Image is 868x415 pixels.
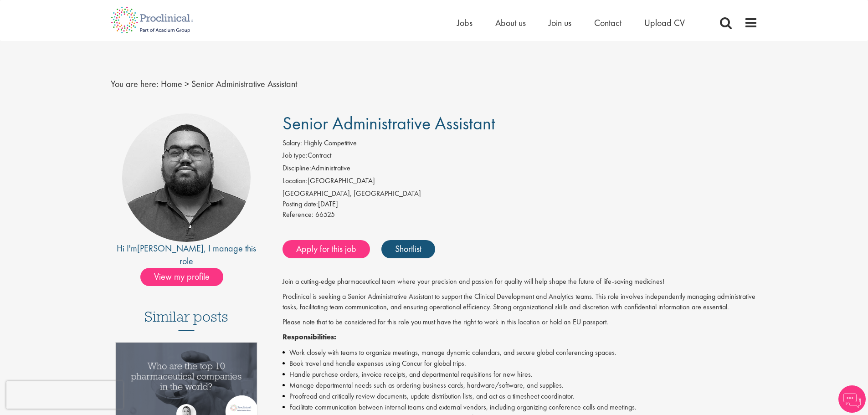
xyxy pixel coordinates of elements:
[282,199,758,210] div: [DATE]
[191,78,297,90] span: Senior Administrative Assistant
[282,163,758,176] li: Administrative
[161,78,182,90] a: breadcrumb link
[282,210,313,220] label: Reference:
[282,189,758,199] div: [GEOGRAPHIC_DATA], [GEOGRAPHIC_DATA]
[838,385,866,413] img: Chatbot
[594,17,621,29] a: Contact
[282,317,758,328] p: Please note that to be considered for this role you must have the right to work in this location ...
[122,113,251,242] img: imeage of recruiter Ashley Bennett
[140,270,232,282] a: View my profile
[282,176,308,186] label: Location:
[282,391,758,402] li: Proofread and critically review documents, update distribution lists, and act as a timesheet coor...
[457,17,473,29] a: Jobs
[137,242,204,254] a: [PERSON_NAME]
[282,240,370,258] a: Apply for this job
[111,242,262,268] div: Hi I'm , I manage this role
[315,210,335,219] span: 66525
[644,17,685,29] a: Upload CV
[282,150,758,163] li: Contract
[144,309,228,331] h3: Similar posts
[282,150,308,161] label: Job type:
[185,78,189,90] span: >
[282,176,758,189] li: [GEOGRAPHIC_DATA]
[282,358,758,369] li: Book travel and handle expenses using Concur for global trips.
[111,78,159,90] span: You are here:
[282,277,758,287] p: Join a cutting-edge pharmaceutical team where your precision and passion for quality will help sh...
[282,112,495,135] span: Senior Administrative Assistant
[304,138,357,148] span: Highly Competitive
[140,268,223,286] span: View my profile
[282,163,311,174] label: Discipline:
[381,240,435,258] a: Shortlist
[282,292,758,313] p: Proclinical is seeking a Senior Administrative Assistant to support the Clinical Development and ...
[282,332,336,342] strong: Responsibilities:
[6,381,123,409] iframe: reCAPTCHA
[282,380,758,391] li: Manage departmental needs such as ordering business cards, hardware/software, and supplies.
[282,369,758,380] li: Handle purchase orders, invoice receipts, and departmental requisitions for new hires.
[549,17,571,29] a: Join us
[282,402,758,413] li: Facilitate communication between internal teams and external vendors, including organizing confer...
[495,17,526,29] a: About us
[282,138,302,149] label: Salary:
[282,347,758,358] li: Work closely with teams to organize meetings, manage dynamic calendars, and secure global confere...
[282,199,318,209] span: Posting date:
